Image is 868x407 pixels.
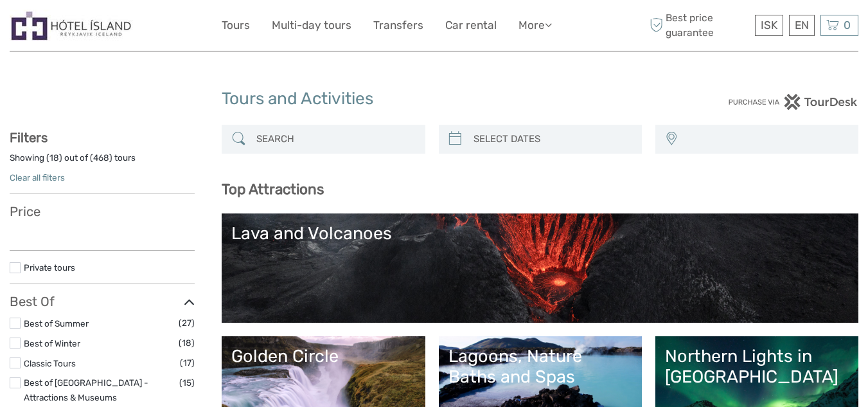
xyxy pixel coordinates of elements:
div: Lagoons, Nature Baths and Spas [448,346,632,388]
h3: Price [10,204,195,219]
a: Best of Summer [24,318,89,329]
a: Tours [222,16,250,35]
b: Top Attractions [222,181,324,198]
div: Lava and Volcanoes [231,223,849,244]
a: Multi-day tours [272,16,351,35]
span: (27) [179,316,195,330]
label: 18 [49,152,59,164]
label: 468 [93,152,109,164]
input: SELECT DATES [468,128,635,150]
a: Best of [GEOGRAPHIC_DATA] - Attractions & Museums [24,377,148,402]
span: (15) [179,375,195,390]
div: EN [789,15,815,36]
h1: Tours and Activities [222,89,646,109]
h3: Best Of [10,294,195,309]
span: (17) [180,356,195,370]
input: SEARCH [251,128,418,150]
a: Best of Winter [24,338,80,348]
div: Golden Circle [231,346,415,366]
a: Car rental [445,16,497,35]
span: Best price guarantee [646,11,752,39]
img: PurchaseViaTourDesk.png [728,94,858,110]
strong: Filters [10,130,48,145]
a: Private tours [24,262,75,273]
a: More [518,16,552,35]
span: ISK [761,19,777,32]
div: Northern Lights in [GEOGRAPHIC_DATA] [665,346,849,388]
a: Lava and Volcanoes [231,223,849,313]
a: Clear all filters [10,172,65,183]
div: Showing ( ) out of ( ) tours [10,152,195,172]
span: 0 [842,19,853,32]
a: Classic Tours [24,358,76,368]
img: Hótel Ísland [10,10,133,41]
a: Transfers [373,16,423,35]
span: (18) [179,336,195,350]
